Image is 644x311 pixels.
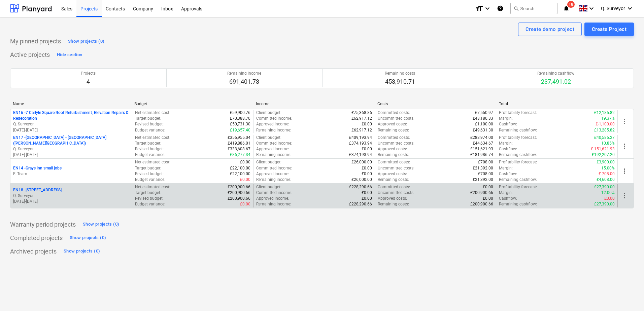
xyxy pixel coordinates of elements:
[378,177,409,183] p: Remaining costs :
[604,196,615,201] p: £0.00
[597,159,615,165] p: £3,900.00
[227,71,261,76] p: Remaining income
[483,196,493,201] p: £0.00
[518,23,582,36] button: Create demo project
[13,193,129,199] p: Q. Surveyor
[351,127,372,133] p: £62,917.12
[135,141,161,146] p: Target budget :
[230,127,250,133] p: £19,657.40
[378,165,414,171] p: Uncommitted costs :
[378,159,410,165] p: Committed costs :
[499,171,517,177] p: Cashflow :
[499,127,537,133] p: Remaining cashflow :
[83,221,119,228] div: Show projects (0)
[134,102,250,106] div: Budget
[499,146,517,152] p: Cashflow :
[591,146,615,152] p: £-151,621.93
[81,219,121,230] button: Show projects (0)
[377,102,494,106] div: Costs
[499,102,615,106] div: Total
[592,152,615,158] p: £192,207.20
[81,78,96,86] p: 4
[228,146,250,152] p: £333,608.67
[349,141,372,146] p: £374,193.94
[64,247,100,255] div: Show projects (0)
[10,247,57,256] p: Archived projects
[256,127,291,133] p: Remaining income :
[13,171,129,177] p: F. Team
[592,25,626,34] div: Create Project
[230,116,250,121] p: £70,388.70
[475,110,493,116] p: £7,550.97
[475,4,483,12] i: format_size
[135,135,170,141] p: Net estimated cost :
[55,49,84,60] button: Hide section
[601,116,615,121] p: 19.37%
[499,135,537,141] p: Profitability forecast :
[567,1,575,8] span: 18
[13,102,129,106] div: Name
[256,201,291,207] p: Remaining income :
[68,38,104,45] div: Show projects (0)
[537,71,574,76] p: Remaining cashflow
[587,4,596,12] i: keyboard_arrow_down
[351,116,372,121] p: £62,917.12
[378,201,409,207] p: Remaining costs :
[256,116,292,121] p: Committed income :
[13,165,129,177] div: EN14 -Grays inn small jobsF. Team
[256,141,292,146] p: Committed income :
[483,184,493,190] p: £0.00
[256,196,289,201] p: Approved income :
[597,177,615,183] p: £4,608.00
[362,196,372,201] p: £0.00
[499,141,513,146] p: Margin :
[526,25,574,34] div: Create demo project
[378,116,414,121] p: Uncommitted costs :
[473,165,493,171] p: £21,392.00
[135,152,165,158] p: Budget variance :
[473,141,493,146] p: £44,634.67
[470,152,493,158] p: £181,986.74
[57,51,82,59] div: Hide section
[351,177,372,183] p: £26,000.00
[497,4,504,12] i: Knowledge base
[135,110,170,116] p: Net estimated cost :
[135,190,161,196] p: Target budget :
[620,167,629,175] span: more_vert
[351,110,372,116] p: £75,368.86
[470,135,493,141] p: £288,974.00
[362,165,372,171] p: £0.00
[240,159,250,165] p: £0.00
[256,177,291,183] p: Remaining income :
[62,246,102,257] button: Show projects (0)
[378,121,407,127] p: Approved costs :
[135,184,170,190] p: Net estimated cost :
[135,196,164,201] p: Revised budget :
[13,127,129,133] p: [DATE] - [DATE]
[362,171,372,177] p: £0.00
[256,165,292,171] p: Committed income :
[499,196,517,201] p: Cashflow :
[10,37,61,45] p: My pinned projects
[499,159,537,165] p: Profitability forecast :
[378,196,407,201] p: Approved costs :
[351,159,372,165] p: £26,000.00
[256,171,289,177] p: Approved income :
[499,177,537,183] p: Remaining cashflow :
[584,23,634,36] button: Create Project
[473,177,493,183] p: £21,392.00
[378,135,410,141] p: Committed costs :
[385,78,415,86] p: 453,910.71
[499,190,513,196] p: Margin :
[228,184,250,190] p: £200,900.66
[70,234,106,242] div: Show projects (0)
[594,201,615,207] p: £27,390.00
[256,184,281,190] p: Client budget :
[594,184,615,190] p: £27,390.00
[66,36,106,47] button: Show projects (0)
[510,3,557,14] button: Search
[620,117,629,125] span: more_vert
[256,152,291,158] p: Remaining income :
[499,121,517,127] p: Cashflow :
[10,221,76,229] p: Warranty period projects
